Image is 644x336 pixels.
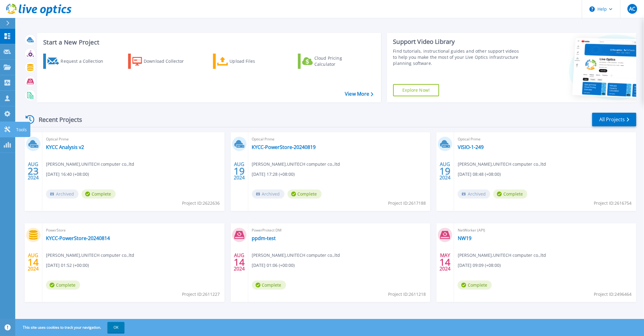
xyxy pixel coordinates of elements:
[17,322,124,333] span: This site uses cookies to track your navigation.
[43,54,111,69] a: Request a Collection
[46,252,134,259] span: [PERSON_NAME] , UNITECH computer co.,ltd
[314,55,363,67] div: Cloud Pricing Calculator
[458,161,546,168] span: [PERSON_NAME] , UNITECH computer co.,ltd
[233,160,245,182] div: AUG 2024
[298,54,366,69] a: Cloud Pricing Calculator
[46,136,221,143] span: Optical Prime
[458,227,633,234] span: NetWorker (API)
[493,189,527,199] span: Complete
[458,144,484,150] a: VISIO-1-249
[440,168,451,174] span: 19
[234,168,245,174] span: 19
[230,55,278,67] div: Upload Files
[252,189,285,199] span: Archived
[128,54,196,69] a: Download Collector
[252,144,316,150] a: KYCC-PowerStore-20240819
[458,235,471,241] a: NW19
[23,112,90,127] div: Recent Projects
[458,281,492,290] span: Complete
[27,160,39,182] div: AUG 2024
[144,55,192,67] div: Download Collector
[234,260,245,265] span: 14
[393,48,521,66] div: Find tutorials, instructional guides and other support videos to help you make the most of your L...
[28,260,39,265] span: 14
[393,84,439,96] a: Explore Now!
[594,200,632,207] span: Project ID: 2616754
[458,136,633,143] span: Optical Prime
[252,161,340,168] span: [PERSON_NAME] , UNITECH computer co.,ltd
[252,281,286,290] span: Complete
[46,227,221,234] span: PowerStore
[43,39,373,46] h3: Start a New Project
[252,171,295,178] span: [DATE] 17:28 (+08:00)
[107,322,124,333] button: OK
[439,160,451,182] div: AUG 2024
[393,38,521,46] div: Support Video Library
[592,113,636,126] a: All Projects
[82,189,116,199] span: Complete
[182,200,220,207] span: Project ID: 2622636
[458,171,501,178] span: [DATE] 08:48 (+08:00)
[46,235,110,241] a: KYCC-PowerStore-20240814
[252,136,427,143] span: Optical Prime
[46,262,89,269] span: [DATE] 01:52 (+00:00)
[458,189,490,199] span: Archived
[252,262,295,269] span: [DATE] 01:06 (+00:00)
[439,251,451,273] div: MAY 2024
[46,144,84,150] a: KYCC Analysis v2
[28,168,39,174] span: 23
[46,189,79,199] span: Archived
[252,227,427,234] span: PowerProtect DM
[46,161,134,168] span: [PERSON_NAME] , UNITECH computer co.,ltd
[46,171,89,178] span: [DATE] 16:40 (+08:00)
[458,262,501,269] span: [DATE] 09:09 (+08:00)
[233,251,245,273] div: AUG 2024
[252,235,276,241] a: ppdm-test
[46,281,80,290] span: Complete
[61,55,109,67] div: Request a Collection
[388,291,426,298] span: Project ID: 2611218
[594,291,632,298] span: Project ID: 2496464
[16,122,27,138] p: Tools
[213,54,281,69] a: Upload Files
[345,91,373,97] a: View More
[27,251,39,273] div: AUG 2024
[458,252,546,259] span: [PERSON_NAME] , UNITECH computer co.,ltd
[288,189,322,199] span: Complete
[388,200,426,207] span: Project ID: 2617188
[440,260,451,265] span: 14
[629,6,635,11] span: AC
[182,291,220,298] span: Project ID: 2611227
[252,252,340,259] span: [PERSON_NAME] , UNITECH computer co.,ltd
